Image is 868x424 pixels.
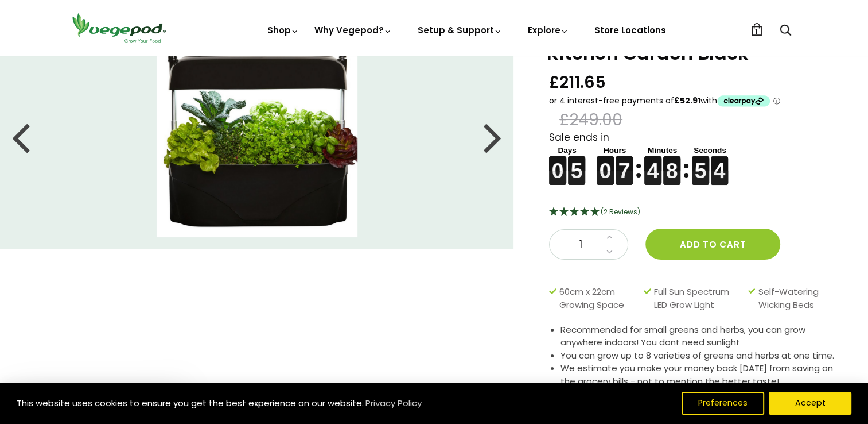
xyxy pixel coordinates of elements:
figure: 5 [568,156,585,171]
span: This website uses cookies to ensure you get the best experience on our website. [17,397,364,409]
div: 5 Stars - 2 Reviews [549,205,839,220]
figure: 7 [616,156,633,171]
span: 1 [561,237,600,252]
li: You can grow up to 8 varieties of greens and herbs at one time. [560,349,839,363]
a: Store Locations [594,24,666,36]
button: Preferences [682,392,764,415]
div: Sale ends in [549,130,839,186]
span: 5 Stars - 2 Reviews [601,207,640,217]
span: £211.65 [549,72,606,93]
button: Add to cart [645,229,780,260]
figure: 8 [663,156,680,171]
figure: 4 [644,156,661,171]
figure: 5 [692,156,709,171]
span: Self-Watering Wicking Beds [758,286,834,311]
button: Accept [769,392,851,415]
span: 60cm x 22cm Growing Space [559,286,638,311]
img: Vegepod [67,11,170,44]
li: Recommended for small greens and herbs, you can grow anywhere indoors! You dont need sunlight [560,323,839,349]
figure: 0 [549,156,566,171]
a: 1 [750,23,763,36]
a: Decrease quantity by 1 [603,245,616,260]
li: We estimate you make your money back [DATE] from saving on the grocery bills - not to mention the... [560,362,839,388]
img: Kitchen Garden Black [157,36,357,237]
span: 1 [755,26,758,37]
span: Full Sun Spectrum LED Grow Light [654,286,742,311]
figure: 0 [597,156,614,171]
a: Why Vegepod? [314,24,392,36]
a: Explore [528,24,569,36]
span: £249.00 [559,109,622,130]
h1: Kitchen Garden Black [547,44,839,63]
a: Increase quantity by 1 [603,230,616,245]
a: Search [780,25,791,37]
a: Shop [267,24,299,36]
a: Privacy Policy (opens in a new tab) [364,393,423,414]
a: Setup & Support [418,24,503,36]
